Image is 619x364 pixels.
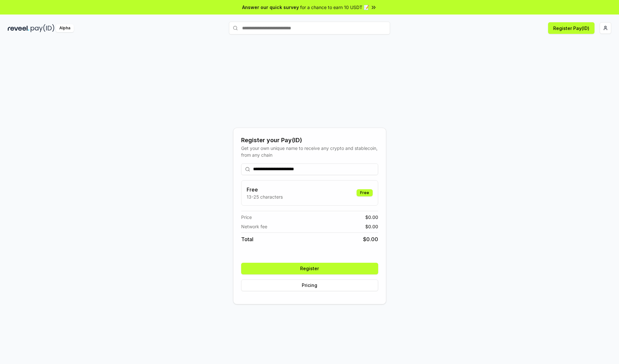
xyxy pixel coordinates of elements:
[365,223,378,230] span: $ 0.00
[8,24,29,32] img: reveel_dark
[241,145,378,158] div: Get your own unique name to receive any crypto and stablecoin, from any chain
[365,214,378,221] span: $ 0.00
[56,24,74,32] div: Alpha
[241,223,267,230] span: Network fee
[241,214,252,221] span: Price
[300,4,369,11] span: for a chance to earn 10 USDT 📝
[31,24,54,32] img: pay_id
[241,280,378,291] button: Pricing
[242,4,299,11] span: Answer our quick survey
[247,193,283,200] p: 13-25 characters
[241,136,378,145] div: Register your Pay(ID)
[363,235,378,243] span: $ 0.00
[247,186,283,193] h3: Free
[241,263,378,274] button: Register
[357,189,373,196] div: Free
[241,235,253,243] span: Total
[548,22,594,34] button: Register Pay(ID)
